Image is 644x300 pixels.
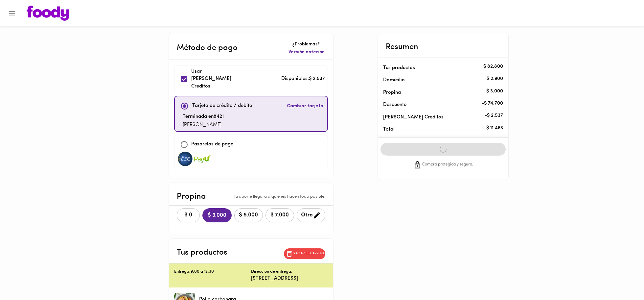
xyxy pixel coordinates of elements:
[177,42,238,54] p: Método de pago
[192,102,252,110] p: Tarjeta de crédito / debito
[287,48,325,57] button: Versión anterior
[281,75,325,83] p: Disponibles: $ 2.537
[284,248,325,259] button: Vaciar el carrito
[483,63,503,70] p: $ 82.800
[422,162,473,168] span: Compra protegida y segura.
[177,247,227,259] p: Tus productos
[191,68,236,90] p: Usar [PERSON_NAME] Creditos
[265,208,294,222] button: $ 7.000
[383,101,407,108] p: Descuento
[177,152,194,166] img: visa
[270,212,290,218] span: $ 7.000
[287,103,323,110] span: Cambiar tarjeta
[174,269,251,275] p: Entrega: 9:00 a 12:30
[251,275,328,282] p: [STREET_ADDRESS]
[191,141,234,148] p: Pasarelas de pago
[301,211,321,219] span: Otro
[183,121,224,129] p: [PERSON_NAME]
[239,212,259,218] span: $ 5.000
[286,99,325,113] button: Cambiar tarjeta
[177,208,200,222] button: $ 0
[208,213,226,219] span: $ 3.000
[383,114,493,121] p: [PERSON_NAME] Creditos
[234,194,325,200] p: Tu aporte llegará a quienes hacen todo posible.
[177,191,206,203] p: Propina
[383,89,493,96] p: Propina
[297,208,325,222] button: Otro
[487,75,503,82] p: $ 2.900
[27,6,69,21] img: logo.png
[485,113,503,119] p: - $ 2.537
[383,126,493,133] p: Total
[383,77,405,84] p: Domicilio
[194,152,211,166] img: visa
[234,208,263,222] button: $ 5.000
[183,113,224,121] p: Terminada en 8421
[386,41,418,53] p: Resumen
[4,5,20,21] button: Menu
[287,41,325,48] p: ¿Problemas?
[482,100,503,107] p: - $ 74.700
[383,64,493,71] p: Tus productos
[251,269,292,275] p: Dirección de entrega:
[181,212,195,218] span: $ 0
[293,251,324,256] p: Vaciar el carrito
[486,88,503,95] p: $ 3.000
[202,208,232,222] button: $ 3.000
[606,262,637,293] iframe: Messagebird Livechat Widget
[288,49,324,56] span: Versión anterior
[486,125,503,132] p: $ 11.463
